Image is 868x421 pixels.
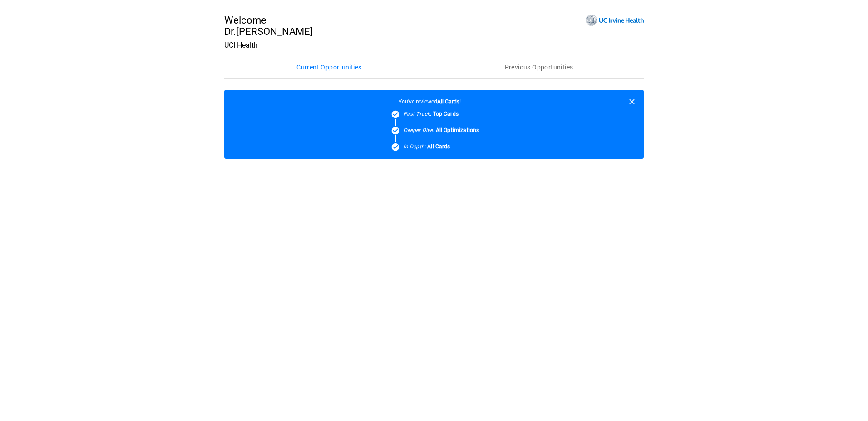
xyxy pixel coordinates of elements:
[427,143,450,150] b: All Cards
[586,15,644,26] img: Site Logo
[433,111,459,117] b: Top Cards
[296,64,361,72] span: Current Opportunities
[436,127,479,133] b: All Optimizations
[404,111,432,117] em: Fast Track:
[505,64,573,72] span: Previous Opportunities
[224,26,313,37] span: Dr. [PERSON_NAME]
[232,98,627,105] span: You've reviewed !
[224,15,313,26] span: Welcome
[224,41,258,49] span: UCI Health
[437,98,459,105] b: All Cards
[404,143,426,150] em: In Depth:
[404,127,434,133] em: Deeper Dive:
